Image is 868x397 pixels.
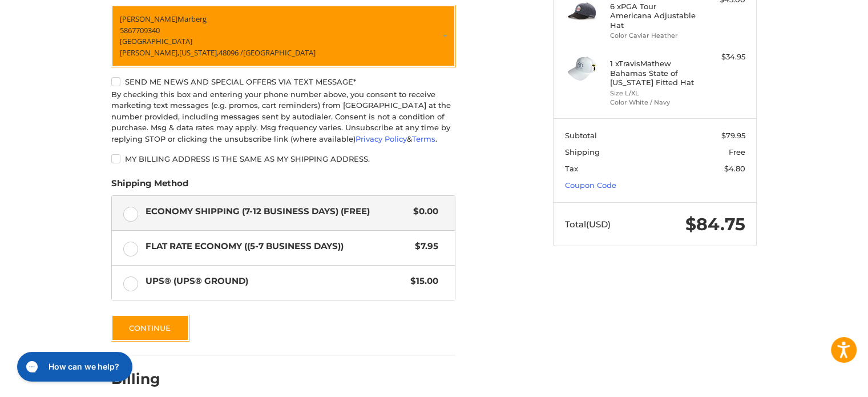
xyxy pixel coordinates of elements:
li: Color White / Navy [610,98,697,107]
legend: Shipping Method [111,177,188,195]
h4: 1 x TravisMathew Bahamas State of [US_STATE] Fitted Hat [610,59,697,87]
span: Total (USD) [565,219,611,230]
li: Color Caviar Heather [610,31,697,41]
span: Economy Shipping (7-12 Business Days) (Free) [146,205,408,218]
span: Tax [565,164,578,173]
span: Marberg [177,14,207,24]
span: $79.95 [721,131,745,140]
span: Flat Rate Economy ((5-7 Business Days)) [146,240,410,253]
span: [GEOGRAPHIC_DATA] [120,36,192,46]
span: 48096 / [219,47,243,58]
h4: 6 x PGA Tour Americana Adjustable Hat [610,2,697,30]
label: My billing address is the same as my shipping address. [111,154,455,163]
span: [GEOGRAPHIC_DATA] [243,47,316,58]
span: Subtotal [565,131,597,140]
div: $34.95 [700,51,745,63]
span: $84.75 [685,214,745,235]
span: $15.00 [405,275,438,288]
button: Continue [111,315,189,341]
label: Send me news and special offers via text message* [111,77,455,86]
span: $7.95 [409,240,438,253]
li: Size L/XL [610,89,697,98]
a: Enter or select a different address [111,5,455,67]
span: [PERSON_NAME] [120,14,177,24]
a: Terms [412,134,435,143]
span: [PERSON_NAME], [120,47,179,58]
span: Free [729,147,745,157]
div: By checking this box and entering your phone number above, you consent to receive marketing text ... [111,89,455,145]
span: $0.00 [407,205,438,218]
span: $4.80 [724,164,745,173]
h2: Billing [111,370,178,388]
span: [US_STATE], [179,47,219,58]
iframe: Gorgias live chat messenger [11,348,136,386]
a: Privacy Policy [356,134,407,143]
span: Shipping [565,147,600,157]
span: 5867709340 [120,25,160,35]
span: UPS® (UPS® Ground) [146,275,405,288]
a: Coupon Code [565,181,616,190]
